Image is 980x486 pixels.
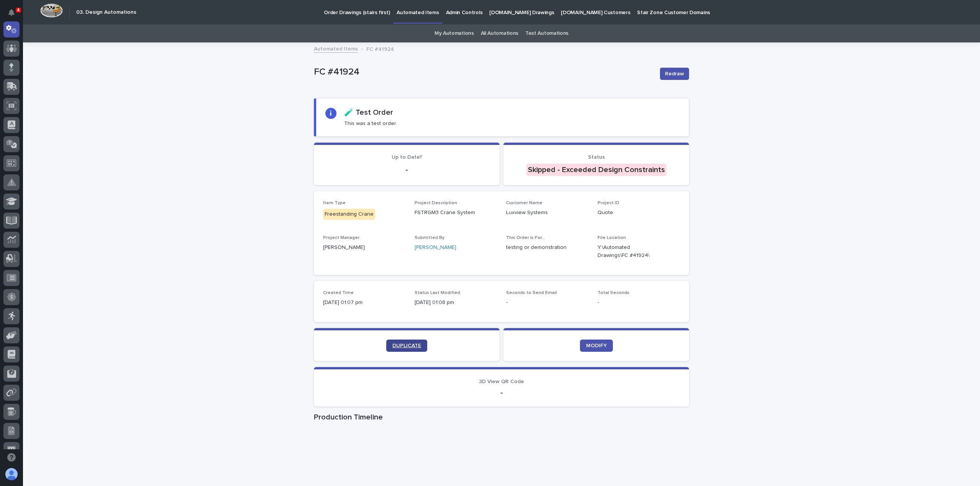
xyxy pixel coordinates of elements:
: Y:\Automated Drawings\FC #41924\ [598,244,661,260]
a: All Automations [481,24,518,42]
h1: Production Timeline [314,413,689,422]
span: Onboarding Call [56,123,98,130]
p: [DATE] 01:08 pm [415,299,497,307]
span: File Location [598,236,626,240]
a: Automated Items [314,44,358,53]
h2: 03. Design Automations [76,9,136,16]
button: users-avatar [3,466,20,482]
a: Powered byPylon [54,141,93,147]
button: Notifications [3,5,20,21]
span: Up to Date? [392,154,422,160]
a: 📖Help Docs [5,120,45,133]
div: Freestanding Crane [323,209,375,220]
p: [DATE] 01:07 pm [323,299,405,307]
a: My Automations [434,24,474,42]
p: Luxview Systems [506,209,588,217]
p: This was a test order. [344,120,397,127]
p: - [323,388,680,397]
span: Submitted By [415,236,444,240]
span: 3D View QR Code [479,379,524,384]
span: Project Manager [323,236,359,240]
p: FC #41924 [366,44,394,53]
p: 4 [17,7,20,13]
span: Created Time [323,291,354,295]
a: 🔗Onboarding Call [45,120,101,133]
p: FC #41924 [314,67,654,78]
span: Total Seconds [598,291,629,295]
span: This Order is For... [506,236,545,240]
span: DUPLICATE [392,343,421,348]
a: Test Automations [525,24,568,42]
div: 🔗 [48,124,54,130]
span: Item Type [323,201,346,205]
span: Help Docs [15,123,42,130]
p: testing or demonstration [506,244,588,252]
p: - [323,165,490,174]
span: Redraw [665,70,684,78]
p: - [598,299,680,307]
button: Redraw [660,68,689,80]
div: Skipped - Exceeded Design Constraints [526,164,666,176]
h2: 🧪 Test Order [344,108,393,117]
p: - [506,299,588,307]
div: Notifications4 [10,9,20,21]
a: DUPLICATE [386,340,427,352]
p: [PERSON_NAME] [323,244,405,252]
span: Pylon [76,141,93,147]
img: Workspace Logo [40,3,63,18]
div: 📖 [8,124,14,130]
a: [PERSON_NAME] [415,244,456,252]
p: Quote [598,209,680,217]
span: Customer Name [506,201,542,205]
button: Open support chat [3,449,20,465]
span: Status [588,154,605,160]
span: Project Description [415,201,457,205]
span: Project ID [598,201,619,205]
span: MODIFY [586,343,607,348]
span: Status Last Modified [415,291,460,295]
a: MODIFY [580,340,613,352]
p: FSTRGM3 Crane System [415,209,497,217]
span: Seconds to Send Email [506,291,557,295]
